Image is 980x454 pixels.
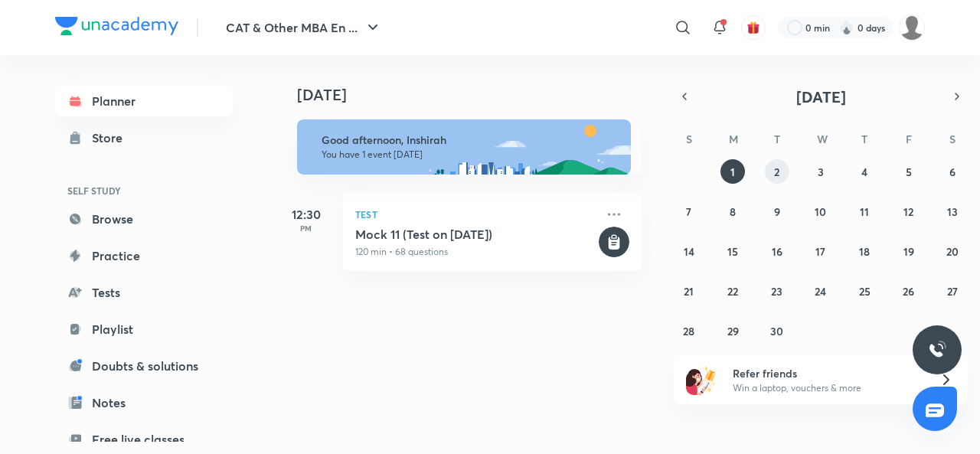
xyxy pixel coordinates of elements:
button: September 6, 2025 [940,159,965,184]
abbr: September 7, 2025 [686,204,691,219]
a: Planner [55,86,233,116]
img: referral [686,364,717,395]
button: CAT & Other MBA En ... [217,12,391,43]
abbr: September 13, 2025 [947,204,958,219]
abbr: September 26, 2025 [903,284,914,299]
button: September 24, 2025 [808,279,833,303]
abbr: September 30, 2025 [770,324,783,338]
abbr: September 29, 2025 [727,324,739,338]
img: avatar [746,21,760,34]
abbr: September 22, 2025 [727,284,738,299]
h4: [DATE] [297,86,657,104]
abbr: September 6, 2025 [949,165,955,179]
button: September 29, 2025 [720,318,745,343]
abbr: September 19, 2025 [903,244,914,259]
abbr: Saturday [949,132,955,146]
a: Tests [55,277,233,308]
button: avatar [741,15,766,40]
span: [DATE] [796,87,846,107]
button: September 2, 2025 [765,159,789,184]
abbr: Wednesday [817,132,828,146]
button: September 19, 2025 [897,239,921,263]
button: September 15, 2025 [720,239,745,263]
abbr: Friday [906,132,912,146]
h6: Good afternoon, Inshirah [322,133,617,147]
abbr: September 21, 2025 [684,284,694,299]
abbr: September 3, 2025 [818,165,824,179]
abbr: September 24, 2025 [815,284,826,299]
button: September 7, 2025 [677,199,701,224]
button: September 27, 2025 [940,279,965,303]
button: September 26, 2025 [897,279,921,303]
abbr: September 9, 2025 [774,204,780,219]
abbr: September 8, 2025 [730,204,736,219]
abbr: Monday [729,132,738,146]
abbr: September 25, 2025 [859,284,871,299]
a: Notes [55,387,233,418]
button: September 28, 2025 [677,318,701,343]
abbr: September 4, 2025 [861,165,867,179]
abbr: September 17, 2025 [815,244,825,259]
a: Playlist [55,314,233,345]
button: September 21, 2025 [677,279,701,303]
abbr: September 11, 2025 [860,204,869,219]
abbr: September 18, 2025 [859,244,870,259]
button: September 4, 2025 [852,159,877,184]
abbr: September 28, 2025 [683,324,694,338]
abbr: September 15, 2025 [727,244,738,259]
h6: SELF STUDY [55,178,233,204]
abbr: Thursday [861,132,867,146]
h5: Mock 11 (Test on 31.08.2025) [355,227,596,242]
div: Store [92,129,132,147]
img: streak [839,20,854,35]
button: September 20, 2025 [940,239,965,263]
p: You have 1 event [DATE] [322,149,617,161]
abbr: September 27, 2025 [947,284,958,299]
img: ttu [928,341,946,359]
button: September 17, 2025 [808,239,833,263]
button: September 3, 2025 [808,159,833,184]
abbr: September 12, 2025 [903,204,913,219]
button: September 18, 2025 [852,239,877,263]
abbr: September 2, 2025 [774,165,779,179]
abbr: September 20, 2025 [946,244,959,259]
button: September 13, 2025 [940,199,965,224]
a: Doubts & solutions [55,351,233,381]
abbr: September 16, 2025 [772,244,782,259]
abbr: September 1, 2025 [730,165,735,179]
p: Win a laptop, vouchers & more [733,381,921,395]
button: September 25, 2025 [852,279,877,303]
abbr: September 14, 2025 [684,244,694,259]
abbr: September 5, 2025 [906,165,912,179]
button: September 14, 2025 [677,239,701,263]
button: September 12, 2025 [897,199,921,224]
p: 120 min • 68 questions [355,245,596,259]
button: September 23, 2025 [765,279,789,303]
a: Company Logo [55,17,178,39]
abbr: Tuesday [774,132,780,146]
h5: 12:30 [276,205,337,224]
h6: Refer friends [733,365,921,381]
img: afternoon [297,119,631,175]
button: September 16, 2025 [765,239,789,263]
abbr: September 10, 2025 [815,204,826,219]
p: PM [276,224,337,233]
a: Practice [55,240,233,271]
button: September 10, 2025 [808,199,833,224]
button: September 8, 2025 [720,199,745,224]
a: Browse [55,204,233,234]
button: September 22, 2025 [720,279,745,303]
button: [DATE] [695,86,946,107]
button: September 5, 2025 [897,159,921,184]
button: September 11, 2025 [852,199,877,224]
img: Inshirah [899,15,925,41]
button: September 9, 2025 [765,199,789,224]
img: Company Logo [55,17,178,35]
button: September 30, 2025 [765,318,789,343]
button: September 1, 2025 [720,159,745,184]
abbr: Sunday [686,132,692,146]
p: Test [355,205,596,224]
abbr: September 23, 2025 [771,284,782,299]
a: Store [55,122,233,153]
